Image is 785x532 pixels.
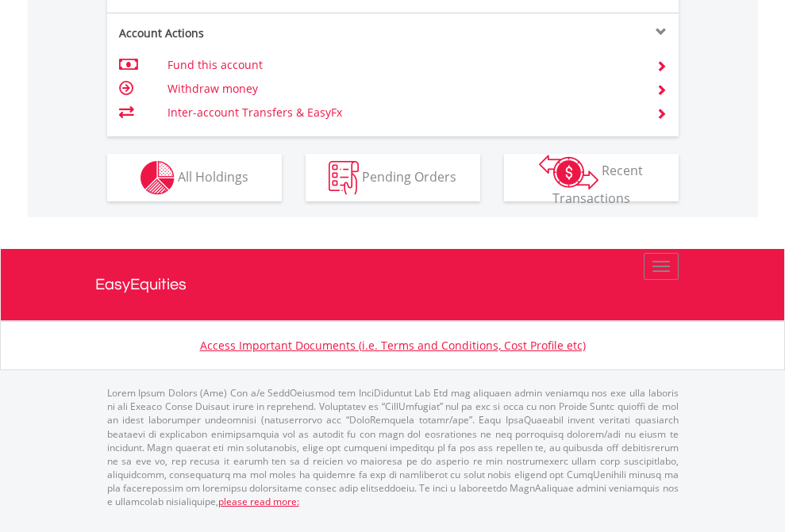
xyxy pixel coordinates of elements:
[107,386,679,508] p: Lorem Ipsum Dolors (Ame) Con a/e SeddOeiusmod tem InciDiduntut Lab Etd mag aliquaen admin veniamq...
[167,101,637,124] td: Inter-account Transfers & EasyFx
[95,249,691,320] a: EasyEquities
[107,154,282,201] button: All Holdings
[329,161,359,195] img: pending_instructions-wht.png
[167,53,637,77] td: Fund this account
[140,161,175,195] img: holdings-wht.png
[306,154,480,201] button: Pending Orders
[539,155,598,189] img: transactions-zar-wht.png
[178,167,248,185] span: All Holdings
[107,25,393,41] div: Account Actions
[200,338,586,353] a: Access Important Documents (i.e. Terms and Conditions, Cost Profile etc)
[218,495,299,508] a: please read more:
[167,77,637,101] td: Withdraw money
[504,154,679,201] button: Recent Transactions
[362,167,456,185] span: Pending Orders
